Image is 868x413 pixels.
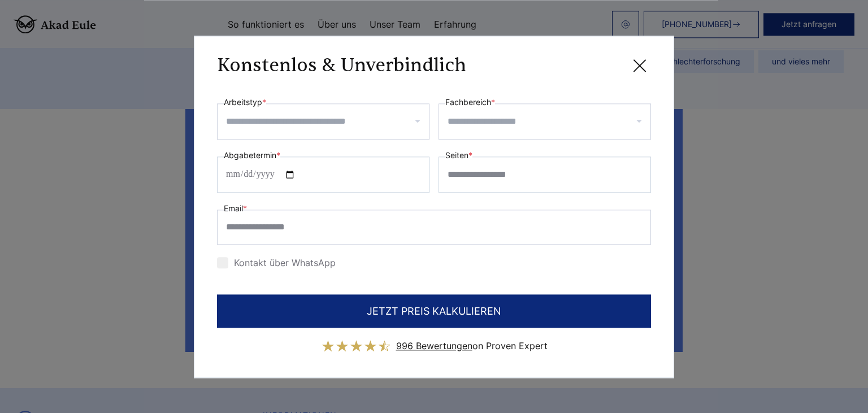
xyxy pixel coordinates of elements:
div: on Proven Expert [396,337,548,355]
h3: Konstenlos & Unverbindlich [217,54,466,77]
label: Fachbereich [445,95,495,109]
button: JETZT PREIS KALKULIEREN [217,294,651,328]
label: Seiten [445,149,472,162]
label: Email [224,202,247,215]
span: 996 Bewertungen [396,340,472,351]
label: Abgabetermin [224,149,280,162]
label: Kontakt über WhatsApp [217,257,336,268]
label: Arbeitstyp [224,95,266,109]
